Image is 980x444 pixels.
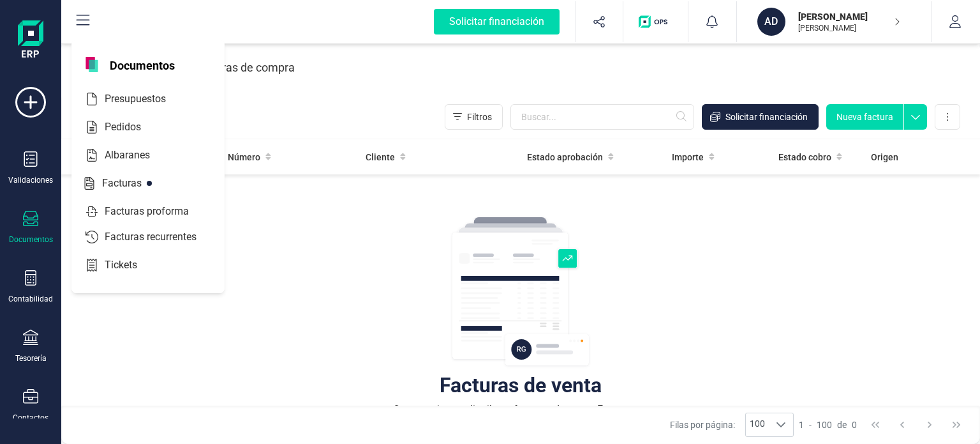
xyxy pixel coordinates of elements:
[778,151,831,164] span: Estado cobro
[798,23,900,33] p: [PERSON_NAME]
[8,294,53,304] div: Contabilidad
[672,151,704,164] span: Importe
[799,418,804,431] span: 1
[817,418,832,431] span: 100
[944,413,969,437] button: Last Page
[100,91,189,107] span: Presupuestos
[871,151,898,164] span: Origen
[450,215,591,369] img: img-empty-table.svg
[826,104,903,130] button: Nueva factura
[799,418,857,431] div: -
[752,1,916,42] button: AD[PERSON_NAME][PERSON_NAME]
[631,1,680,42] button: Logo de OPS
[440,379,602,392] div: Facturas de venta
[100,257,160,273] span: Tickets
[100,229,219,245] span: Facturas recurrentes
[18,20,43,61] img: Logo Finanedi
[798,10,900,23] p: [PERSON_NAME]
[102,57,182,72] span: Documentos
[725,111,808,123] span: Solicitar financiación
[890,413,914,437] button: Previous Page
[15,353,47,364] div: Tesorería
[702,104,819,130] button: Solicitar financiación
[527,151,603,164] span: Estado aprobación
[9,234,53,245] div: Documentos
[434,9,560,34] div: Solicitar financiación
[228,151,260,164] span: Número
[467,111,492,123] span: Filtros
[852,418,857,431] span: 0
[100,148,173,163] span: Albaranes
[393,402,648,433] div: Crea, gestiona y distribuye facturas de venta. Encuentra lo que necesitas usando filtros y segmen...
[13,413,48,423] div: Contactos
[510,104,694,130] input: Buscar...
[639,15,672,28] img: Logo de OPS
[445,104,503,130] button: Filtros
[419,1,575,42] button: Solicitar financiación
[366,151,395,164] span: Cliente
[917,413,942,437] button: Next Page
[97,176,165,191] span: Facturas
[746,413,769,436] span: 100
[837,418,847,431] span: de
[757,8,785,36] div: AD
[100,119,164,135] span: Pedidos
[863,413,887,437] button: First Page
[8,175,53,185] div: Validaciones
[100,204,212,219] span: Facturas proforma
[193,51,295,84] div: Facturas de compra
[670,413,794,437] div: Filas por página:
